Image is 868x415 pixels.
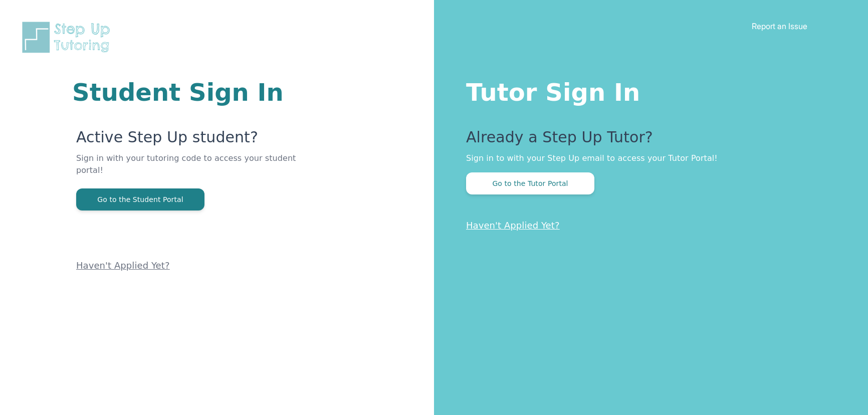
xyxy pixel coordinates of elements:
[76,260,170,271] a: Haven't Applied Yet?
[466,152,828,164] p: Sign in to with your Step Up email to access your Tutor Portal!
[466,128,828,152] p: Already a Step Up Tutor?
[752,21,807,31] a: Report an Issue
[76,152,314,188] p: Sign in with your tutoring code to access your student portal!
[466,172,594,194] button: Go to the Tutor Portal
[76,194,204,204] a: Go to the Student Portal
[76,128,314,152] p: Active Step Up student?
[466,76,828,104] h1: Tutor Sign In
[466,220,560,231] a: Haven't Applied Yet?
[72,80,314,104] h1: Student Sign In
[466,178,594,188] a: Go to the Tutor Portal
[20,20,116,55] img: Step Up Tutoring horizontal logo
[76,188,204,211] button: Go to the Student Portal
